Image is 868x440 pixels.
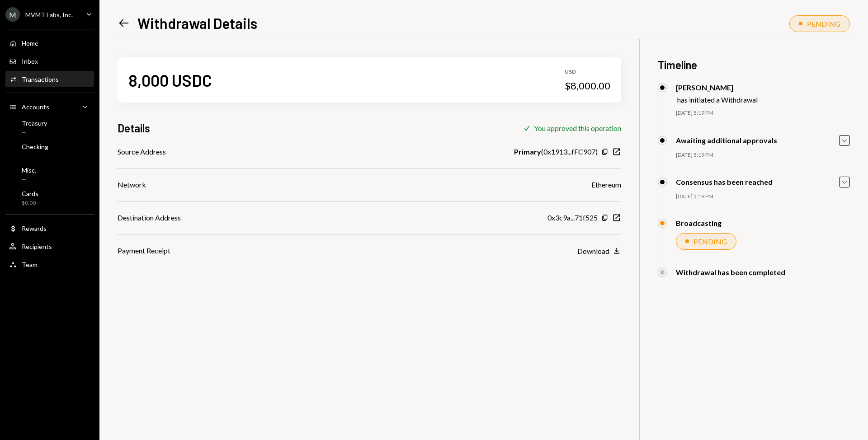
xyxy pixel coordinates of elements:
div: Destination Address [118,212,181,223]
div: 0x3c9a...71f525 [547,212,598,223]
a: Recipients [5,238,94,254]
div: Checking [22,143,48,150]
div: has initiated a Withdrawal [677,95,758,104]
div: Consensus has been reached [676,178,773,186]
a: Transactions [5,71,94,87]
a: Treasury— [5,117,94,138]
a: Cards$0.00 [5,187,94,209]
div: Misc. [22,166,36,174]
div: Broadcasting [676,219,722,227]
div: $0.00 [22,199,38,207]
a: Checking— [5,140,94,162]
div: [DATE] 5:19 PM [676,109,850,117]
a: Rewards [5,220,94,236]
div: Accounts [22,103,49,111]
div: PENDING [807,19,840,28]
div: Rewards [22,225,47,232]
h1: Withdrawal Details [137,14,257,32]
div: $8,000.00 [565,80,610,92]
h3: Details [118,121,150,136]
div: PENDING [693,237,727,246]
div: Treasury [22,119,47,127]
a: Team [5,256,94,272]
a: Inbox [5,53,94,69]
div: — [22,129,47,136]
div: Transactions [22,75,59,83]
div: MVMT Labs, Inc. [25,11,73,19]
div: [PERSON_NAME] [676,83,758,92]
div: Payment Receipt [118,245,170,256]
a: Home [5,35,94,51]
button: Download [577,246,621,256]
div: Home [22,39,38,47]
div: Download [577,247,609,255]
div: Inbox [22,57,38,65]
div: Ethereum [591,179,621,190]
div: Withdrawal has been completed [676,268,785,276]
b: Primary [514,146,541,157]
div: 8,000 USDC [128,70,212,90]
div: — [22,152,48,160]
a: Misc.— [5,164,94,185]
div: Recipients [22,243,52,250]
h3: Timeline [658,57,850,72]
div: You approved this operation [534,124,621,132]
div: Network [118,179,146,190]
div: Team [22,261,38,268]
div: ( 0x1913...fFC907 ) [514,146,598,157]
div: M [5,7,20,22]
a: Accounts [5,98,94,115]
div: Cards [22,190,38,197]
div: — [22,176,36,183]
div: Awaiting additional approvals [676,136,777,145]
div: Source Address [118,146,166,157]
div: USD [565,68,610,76]
div: [DATE] 5:19 PM [676,193,850,201]
div: [DATE] 5:19 PM [676,151,850,159]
